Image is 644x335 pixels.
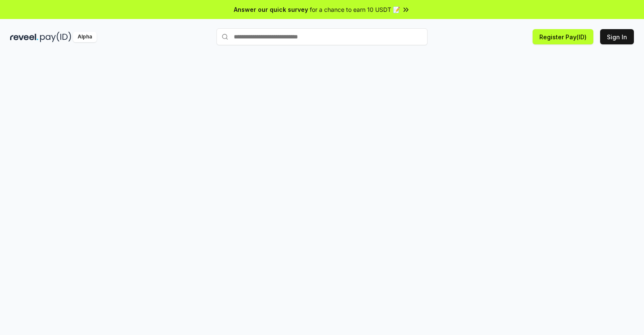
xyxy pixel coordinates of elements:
[73,32,97,42] div: Alpha
[234,5,308,14] span: Answer our quick survey
[533,29,593,44] button: Register Pay(ID)
[600,29,634,44] button: Sign In
[310,5,400,14] span: for a chance to earn 10 USDT 📝
[10,32,38,42] img: reveel_dark
[40,32,71,42] img: pay_id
